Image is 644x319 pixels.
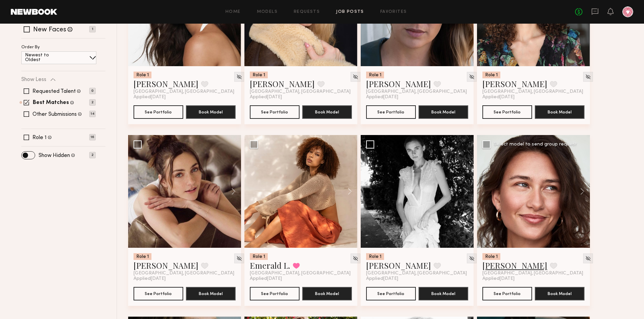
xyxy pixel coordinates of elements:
[302,109,352,114] a: Book Model
[89,26,96,32] p: 1
[134,271,234,276] span: [GEOGRAPHIC_DATA], [GEOGRAPHIC_DATA]
[302,290,352,296] a: Book Model
[32,135,47,140] label: Role 1
[250,89,351,95] span: [GEOGRAPHIC_DATA], [GEOGRAPHIC_DATA]
[366,253,384,260] div: Role 1
[250,271,351,276] span: [GEOGRAPHIC_DATA], [GEOGRAPHIC_DATA]
[482,287,532,300] button: See Portfolio
[366,271,467,276] span: [GEOGRAPHIC_DATA], [GEOGRAPHIC_DATA]
[366,72,384,78] div: Role 1
[134,105,183,119] button: See Portfolio
[302,287,352,300] button: Book Model
[494,142,577,147] div: Select model to send group request
[134,276,236,282] div: Applied [DATE]
[25,53,65,62] p: Newest to Oldest
[294,10,320,14] a: Requests
[250,287,300,300] button: See Portfolio
[236,74,242,80] img: Unhide Model
[134,287,183,300] button: See Portfolio
[419,290,468,296] a: Book Model
[419,105,468,119] button: Book Model
[134,72,151,78] div: Role 1
[419,287,468,300] button: Book Model
[482,72,500,78] div: Role 1
[186,105,236,119] button: Book Model
[366,105,416,119] button: See Portfolio
[250,276,352,282] div: Applied [DATE]
[134,260,198,271] a: [PERSON_NAME]
[32,89,76,94] label: Requested Talent
[482,89,583,95] span: [GEOGRAPHIC_DATA], [GEOGRAPHIC_DATA]
[89,152,96,158] p: 2
[482,276,585,282] div: Applied [DATE]
[366,95,468,100] div: Applied [DATE]
[535,287,585,300] button: Book Model
[353,256,358,261] img: Unhide Model
[482,105,532,119] button: See Portfolio
[32,112,77,117] label: Other Submissions
[482,78,547,89] a: [PERSON_NAME]
[366,78,431,89] a: [PERSON_NAME]
[302,105,352,119] button: Book Model
[134,78,198,89] a: [PERSON_NAME]
[250,72,268,78] div: Role 1
[21,77,46,82] p: Show Less
[366,89,467,95] span: [GEOGRAPHIC_DATA], [GEOGRAPHIC_DATA]
[225,10,241,14] a: Home
[482,253,500,260] div: Role 1
[419,109,468,114] a: Book Model
[535,290,585,296] a: Book Model
[380,10,407,14] a: Favorites
[89,88,96,94] p: 0
[353,74,358,80] img: Unhide Model
[89,111,96,117] p: 14
[21,45,40,50] p: Order By
[366,287,416,300] button: See Portfolio
[366,276,468,282] div: Applied [DATE]
[469,256,475,261] img: Unhide Model
[134,89,234,95] span: [GEOGRAPHIC_DATA], [GEOGRAPHIC_DATA]
[482,95,585,100] div: Applied [DATE]
[89,99,96,106] p: 2
[366,260,431,271] a: [PERSON_NAME]
[535,109,585,114] a: Book Model
[469,74,475,80] img: Unhide Model
[482,260,547,271] a: [PERSON_NAME]
[250,253,268,260] div: Role 1
[39,153,70,158] label: Show Hidden
[134,253,151,260] div: Role 1
[585,74,591,80] img: Unhide Model
[186,287,236,300] button: Book Model
[186,290,236,296] a: Book Model
[33,100,69,106] label: Best Matches
[89,134,96,140] p: 16
[336,10,364,14] a: Job Posts
[236,256,242,261] img: Unhide Model
[186,109,236,114] a: Book Model
[535,105,585,119] button: Book Model
[257,10,278,14] a: Models
[250,105,300,119] button: See Portfolio
[585,256,591,261] img: Unhide Model
[250,95,352,100] div: Applied [DATE]
[134,95,236,100] div: Applied [DATE]
[250,260,290,271] a: Emerald L.
[482,271,583,276] span: [GEOGRAPHIC_DATA], [GEOGRAPHIC_DATA]
[33,27,66,33] label: New Faces
[250,78,315,89] a: [PERSON_NAME]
